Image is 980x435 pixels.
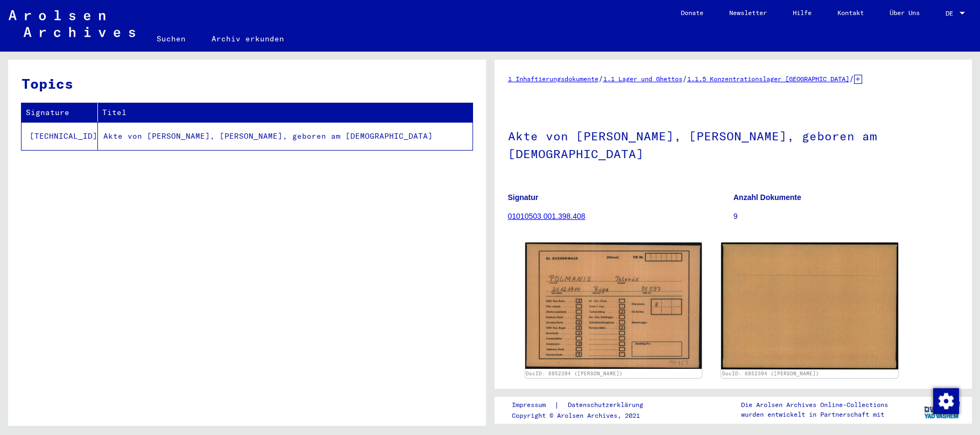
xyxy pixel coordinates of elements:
[98,122,473,150] td: Akte von [PERSON_NAME], [PERSON_NAME], geboren am [DEMOGRAPHIC_DATA]
[508,75,598,83] a: 1 Inhaftierungsdokumente
[512,411,656,420] p: Copyright © Arolsen Archives, 2021
[933,388,959,414] img: Zustimmung ändern
[22,73,472,94] h3: Topics
[734,193,801,202] b: Anzahl Dokumente
[721,243,898,369] img: 002.jpg
[526,370,623,376] a: DocID: 6852394 ([PERSON_NAME])
[98,103,473,122] th: Titel
[508,111,959,176] h1: Akte von [PERSON_NAME], [PERSON_NAME], geboren am [DEMOGRAPHIC_DATA]
[9,10,135,37] img: Arolsen_neg.svg
[922,396,962,423] img: yv_logo.png
[512,400,656,411] div: |
[525,243,702,369] img: 001.jpg
[22,122,98,150] td: [TECHNICAL_ID]
[933,388,958,413] div: Zustimmung ändern
[603,75,682,83] a: 1.1 Lager und Ghettos
[512,400,554,411] a: Impressum
[559,400,656,411] a: Datenschutzerklärung
[741,410,888,419] p: wurden entwickelt in Partnerschaft mit
[199,26,297,52] a: Archiv erkunden
[722,370,819,376] a: DocID: 6852394 ([PERSON_NAME])
[741,400,888,410] p: Die Arolsen Archives Online-Collections
[687,75,849,83] a: 1.1.5 Konzentrationslager [GEOGRAPHIC_DATA]
[946,10,957,17] span: DE
[598,74,603,83] span: /
[508,193,539,202] b: Signatur
[508,212,586,220] a: 01010503 001.398.408
[144,26,199,52] a: Suchen
[22,103,98,122] th: Signature
[734,211,958,222] p: 9
[682,74,687,83] span: /
[849,74,854,83] span: /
